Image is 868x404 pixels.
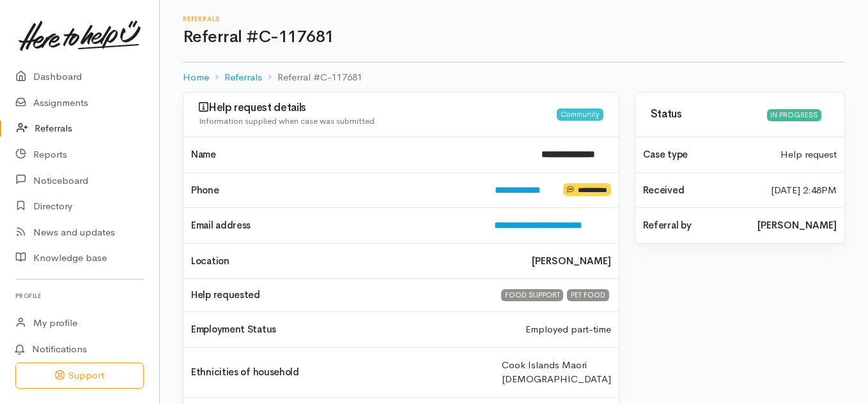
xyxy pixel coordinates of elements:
[767,109,821,121] div: In progress
[651,108,759,121] h3: Status
[183,63,845,93] nav: breadcrumb
[191,256,516,267] h4: Location
[567,289,608,301] div: PET FOOD
[518,322,619,337] div: Employed part-time
[494,358,619,387] div: Cook Islands Maori [DEMOGRAPHIC_DATA]
[757,218,837,233] b: [PERSON_NAME]
[771,183,837,198] time: [DATE] 2:48PM
[643,185,756,196] h4: Received
[643,149,765,160] h4: Case type
[191,220,479,231] h4: Email address
[262,70,362,85] li: Referral #C-117681
[532,254,611,269] b: [PERSON_NAME]
[557,108,603,121] div: Community
[191,366,299,378] span: Ethnicities of household
[183,15,845,22] h6: Referrals
[183,70,209,85] a: Home
[191,290,484,301] h4: Help requested
[224,70,262,85] a: Referrals
[643,220,742,231] h4: Referral by
[191,149,526,160] h4: Name
[191,323,276,335] span: Employment Status
[15,363,144,389] button: Support
[199,101,557,114] h3: Help request details
[183,28,845,47] h1: Referral #C-117681
[501,289,563,301] div: FOOD SUPPORT
[773,147,844,162] div: Help request
[191,185,479,196] h4: Phone
[15,287,144,304] h6: Profile
[199,116,375,126] span: Information supplied when case was submitted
